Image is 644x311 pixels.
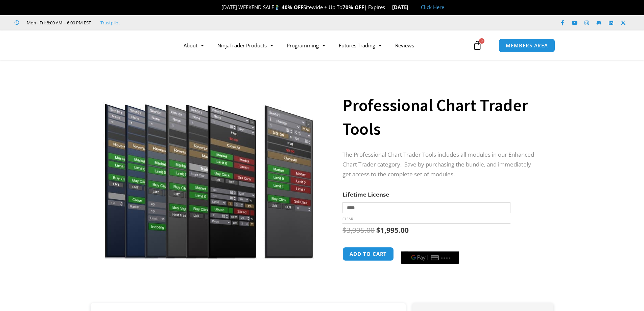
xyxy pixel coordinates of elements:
img: LogoAI | Affordable Indicators – NinjaTrader [80,33,152,58]
img: 🎉 [216,5,221,10]
a: Trustpilot [100,19,120,27]
span: MEMBERS AREA [506,43,548,48]
img: 🏭 [409,5,414,10]
h1: Professional Chart Trader Tools [342,93,540,141]
iframe: Secure payment input frame [400,246,460,247]
a: Reviews [388,38,421,53]
img: 🏌️‍♂️ [275,5,280,10]
bdi: 3,995.00 [342,225,375,235]
nav: Menu [177,38,471,53]
a: Programming [280,38,332,53]
span: $ [342,225,347,235]
a: Futures Trading [332,38,388,53]
strong: [DATE] [392,4,414,10]
button: Add to cart [342,247,394,261]
bdi: 1,995.00 [376,225,409,235]
img: ProfessionalToolsBundlePage [100,72,317,259]
a: MEMBERS AREA [499,39,555,52]
span: $ [376,225,380,235]
label: Lifetime License [342,191,389,198]
a: About [177,38,211,53]
img: ⌛ [385,5,390,10]
strong: 40% OFF [282,4,303,10]
button: Buy with GPay [401,251,459,264]
strong: 70% OFF [342,4,364,10]
span: [DATE] WEEKEND SALE Sitewide + Up To | Expires [214,4,392,10]
a: Click Here [421,4,444,10]
text: •••••• [441,256,451,260]
p: The Professional Chart Trader Tools includes all modules in our Enhanced Chart Trader category. S... [342,150,540,179]
a: Clear options [342,217,353,221]
span: Mon - Fri: 8:00 AM – 6:00 PM EST [25,19,91,27]
span: 0 [479,38,484,44]
a: NinjaTrader Products [211,38,280,53]
a: 0 [462,36,492,55]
